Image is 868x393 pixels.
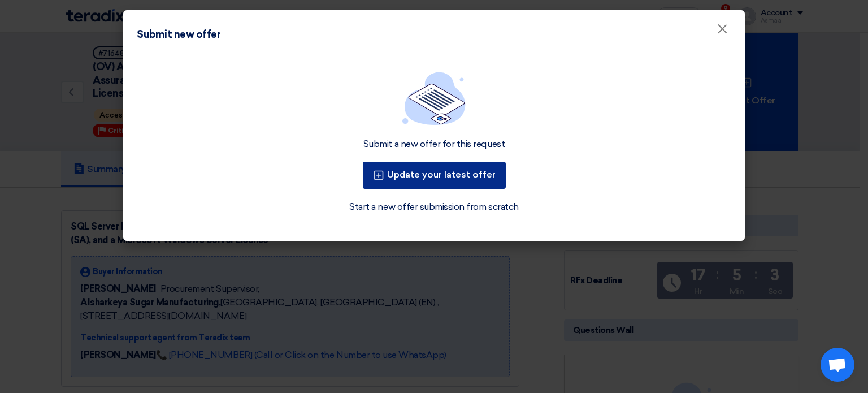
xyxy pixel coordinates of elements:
span: × [717,20,728,43]
div: Submit a new offer for this request [363,139,505,150]
div: Open chat [821,348,854,382]
img: empty_state_list.svg [402,72,466,125]
a: Start a new offer submission from scratch [349,200,518,214]
div: Submit new offer [137,27,220,42]
button: Close [708,18,737,41]
button: Update your latest offer [363,162,506,189]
